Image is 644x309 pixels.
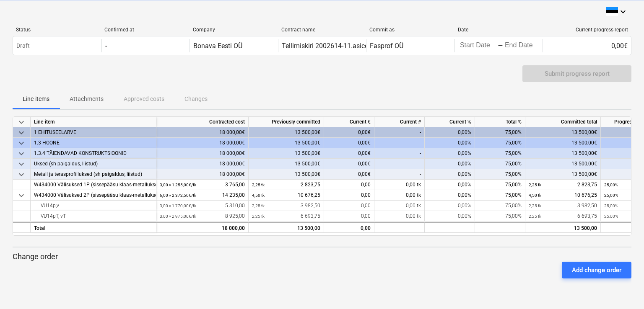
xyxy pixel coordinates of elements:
[324,169,374,180] div: 0,00€
[156,127,249,138] div: 18 000,00€
[529,180,597,190] div: 2 823,75
[425,159,475,169] div: 0,00%
[34,148,153,159] div: 1.3.4 TÄIENDAVAD KONSTRUKTSIOONID
[324,117,374,127] div: Current €
[249,159,324,169] div: 13 500,00€
[525,148,601,159] div: 13 500,00€
[160,180,245,190] div: 3 765,00
[16,138,26,148] span: keyboard_arrow_down
[249,117,324,127] div: Previously committed
[160,211,245,221] div: 8 925,00
[529,201,597,211] div: 3 982,50
[529,190,597,201] div: 10 676,25
[252,190,320,201] div: 10 676,25
[425,138,475,148] div: 0,00%
[156,117,249,127] div: Contracted cost
[562,262,631,278] button: Add change order
[252,180,320,190] div: 2 823,75
[160,223,245,234] div: 18 000,00
[324,201,374,211] div: 0,00
[425,117,475,127] div: Current %
[160,201,245,211] div: 5 310,00
[249,138,324,148] div: 13 500,00€
[525,222,601,233] div: 13 500,00
[193,27,275,33] div: Company
[425,211,475,221] div: 0,00%
[525,159,601,169] div: 13 500,00€
[546,27,628,33] div: Current progress report
[156,169,249,180] div: 18 000,00€
[16,27,98,33] div: Status
[156,148,249,159] div: 18 000,00€
[160,203,196,208] small: 3,00 × 1 770,00€ / tk
[425,127,475,138] div: 0,00%
[31,222,156,233] div: Total
[529,211,597,221] div: 6 693,75
[156,138,249,148] div: 18 000,00€
[458,27,540,33] div: Date
[70,95,104,103] p: Attachments
[34,190,153,201] div: W434000 Välisuksed 2P (sissepääsu klaas-metalluksed) paigaldusega
[475,138,525,148] div: 75,00%
[369,27,451,33] div: Commit as
[34,159,153,169] div: Uksed (sh paigaldus, liistud)
[249,169,324,180] div: 13 500,00€
[324,211,374,221] div: 0,00
[324,148,374,159] div: 0,00€
[324,127,374,138] div: 0,00€
[34,180,153,190] div: W434000 Välisuksed 1P (sissepääsu klaas-metalluksed) paigaldusega
[193,42,242,50] div: Bonava Eesti OÜ
[282,42,368,50] div: Tellimiskiri 2002614-11.asice
[34,127,153,138] div: 1 EHITUSEELARVE
[529,193,541,198] small: 4,50 tk
[16,117,26,127] span: keyboard_arrow_down
[13,252,631,262] p: Change order
[104,27,186,33] div: Confirmed at
[374,190,425,201] div: 0,00 tk
[160,193,196,198] small: 6,00 × 2 372,50€ / tk
[160,183,196,187] small: 3,00 × 1 255,00€ / tk
[16,159,26,169] span: keyboard_arrow_down
[156,159,249,169] div: 18 000,00€
[475,190,525,201] div: 75,00%
[374,148,425,159] div: -
[475,201,525,211] div: 75,00%
[475,169,525,180] div: 75,00%
[529,183,541,187] small: 2,25 tk
[498,43,503,48] div: -
[543,39,631,52] div: 0,00€
[252,201,320,211] div: 3 982,50
[16,128,26,138] span: keyboard_arrow_down
[324,222,374,233] div: 0,00
[374,117,425,127] div: Current #
[458,40,498,51] input: Start Date
[34,169,153,180] div: Metall ja terasprofiiluksed (sh paigaldus, liistud)
[503,40,543,51] input: End Date
[425,148,475,159] div: 0,00%
[425,190,475,201] div: 0,00%
[374,127,425,138] div: -
[23,95,49,103] p: Line-items
[374,180,425,190] div: 0,00 tk
[252,214,265,219] small: 2,25 tk
[604,203,618,208] small: 25,00%
[281,27,363,33] div: Contract name
[618,7,628,17] i: keyboard_arrow_down
[475,211,525,221] div: 75,00%
[252,223,320,234] div: 13 500,00
[475,117,525,127] div: Total %
[31,117,156,127] div: Line-item
[525,138,601,148] div: 13 500,00€
[604,214,618,219] small: 25,00%
[475,127,525,138] div: 75,00%
[105,42,107,50] div: -
[374,211,425,221] div: 0,00 tk
[16,191,26,201] span: keyboard_arrow_down
[374,201,425,211] div: 0,00 tk
[604,193,618,198] small: 25,00%
[249,127,324,138] div: 13 500,00€
[324,138,374,148] div: 0,00€
[252,203,265,208] small: 2,25 tk
[525,117,601,127] div: Committed total
[34,138,153,148] div: 1.3 HOONE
